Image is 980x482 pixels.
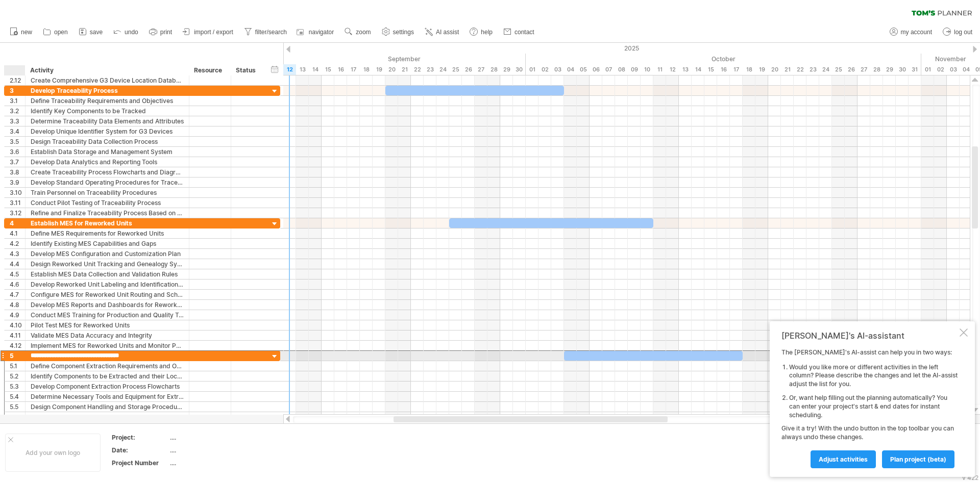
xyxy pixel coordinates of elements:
[31,116,184,126] div: Determine Traceability Data Elements and Attributes
[10,116,25,126] div: 3.3
[909,64,921,75] div: Friday, 31 October 2025
[947,64,960,75] div: Monday, 3 November 2025
[10,137,25,146] div: 3.5
[31,147,184,157] div: Establish Data Storage and Management System
[901,29,932,36] span: my account
[666,64,679,75] div: Sunday, 12 October 2025
[940,26,975,39] a: log out
[112,446,168,454] div: Date:
[379,26,417,39] a: settings
[31,259,184,269] div: Design Reworked Unit Tracking and Genealogy System
[125,29,138,36] span: undo
[806,64,819,75] div: Thursday, 23 October 2025
[653,64,666,75] div: Saturday, 11 October 2025
[526,64,538,75] div: Wednesday, 1 October 2025
[954,29,972,36] span: log out
[10,229,25,238] div: 4.1
[411,64,424,75] div: Monday, 22 September 2025
[10,331,25,340] div: 4.11
[10,382,25,391] div: 5.3
[356,29,371,36] span: zoom
[870,64,883,75] div: Tuesday, 28 October 2025
[21,29,32,36] span: new
[10,106,25,116] div: 3.2
[360,64,373,75] div: Thursday, 18 September 2025
[10,239,25,248] div: 4.2
[436,29,459,36] span: AI assist
[31,371,184,381] div: Identify Components to be Extracted and their Locations
[30,65,183,75] div: Activity
[31,96,184,106] div: Define Traceability Requirements and Objectives
[462,64,475,75] div: Friday, 26 September 2025
[160,29,172,36] span: print
[10,371,25,381] div: 5.2
[342,26,374,39] a: zoom
[31,382,184,391] div: Develop Component Extraction Process Flowcharts
[10,290,25,299] div: 4.7
[10,126,25,136] div: 3.4
[112,433,168,442] div: Project:
[602,64,615,75] div: Tuesday, 7 October 2025
[31,106,184,116] div: Identify Key Components to be Tracked
[10,351,25,361] div: 5
[295,26,337,39] a: navigator
[615,64,628,75] div: Wednesday, 8 October 2025
[934,64,947,75] div: Sunday, 2 November 2025
[10,412,25,422] div: 5.6
[794,64,806,75] div: Wednesday, 22 October 2025
[628,64,641,75] div: Thursday, 9 October 2025
[10,402,25,412] div: 5.5
[501,26,537,39] a: contact
[180,26,236,39] a: import / export
[436,64,449,75] div: Wednesday, 24 September 2025
[883,64,896,75] div: Wednesday, 29 October 2025
[513,64,526,75] div: Tuesday, 30 September 2025
[90,29,103,36] span: save
[538,64,551,75] div: Thursday, 2 October 2025
[481,29,493,36] span: help
[755,64,768,75] div: Sunday, 19 October 2025
[743,64,755,75] div: Saturday, 18 October 2025
[467,26,496,39] a: help
[789,394,958,419] li: Or, want help filling out the planning automatically? You can enter your project's start & end da...
[31,392,184,401] div: Determine Necessary Tools and Equipment for Extraction
[5,434,101,472] div: Add your own logo
[717,64,730,75] div: Thursday, 16 October 2025
[31,218,184,228] div: Establish MES for Reworked Units
[393,29,414,36] span: settings
[241,26,290,39] a: filter/search
[10,188,25,197] div: 3.10
[31,75,184,85] div: Create Comprehensive G3 Device Location Database
[845,64,857,75] div: Sunday, 26 October 2025
[475,64,487,75] div: Saturday, 27 September 2025
[31,320,184,330] div: Pilot Test MES for Reworked Units
[10,259,25,269] div: 4.4
[112,459,168,467] div: Project Number
[487,64,500,75] div: Sunday, 28 September 2025
[564,64,577,75] div: Saturday, 4 October 2025
[31,157,184,167] div: Develop Data Analytics and Reporting Tools
[31,402,184,412] div: Design Component Handling and Storage Procedures
[704,64,717,75] div: Wednesday, 15 October 2025
[10,269,25,279] div: 4.5
[781,64,794,75] div: Tuesday, 21 October 2025
[385,64,398,75] div: Saturday, 20 September 2025
[31,269,184,279] div: Establish MES Data Collection and Validation Rules
[789,363,958,389] li: Would you like more or different activities in the left column? Please describe the changes and l...
[296,64,309,75] div: Saturday, 13 September 2025
[31,361,184,371] div: Define Component Extraction Requirements and Objectives
[31,300,184,310] div: Develop MES Reports and Dashboards for Reworked Units
[194,29,233,36] span: import / export
[832,64,845,75] div: Saturday, 25 October 2025
[31,137,184,146] div: Design Traceability Data Collection Process
[255,29,287,36] span: filter/search
[334,64,347,75] div: Tuesday, 16 September 2025
[514,29,534,36] span: contact
[857,64,870,75] div: Monday, 27 October 2025
[577,64,590,75] div: Sunday, 5 October 2025
[146,26,175,39] a: print
[31,229,184,238] div: Define MES Requirements for Reworked Units
[170,433,256,442] div: ....
[10,249,25,259] div: 4.3
[347,64,360,75] div: Wednesday, 17 September 2025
